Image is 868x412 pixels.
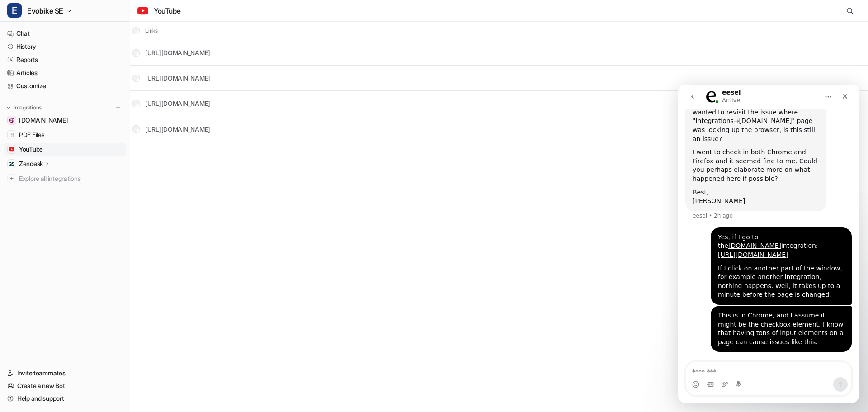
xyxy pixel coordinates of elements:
[145,125,210,133] a: [URL][DOMAIN_NAME]
[4,114,126,127] a: www.evobike.se[DOMAIN_NAME]
[33,143,174,220] div: Yes, if I go to the[DOMAIN_NAME]integration:[URL][DOMAIN_NAME]If I click on another part of the w...
[4,367,126,379] a: Invite teammates
[4,392,126,405] a: Help and support
[4,53,126,66] a: Reports
[14,104,42,111] p: Integrations
[4,80,126,92] a: Customize
[4,379,126,392] a: Create a new Bot
[14,128,55,134] div: eesel • 2h ago
[154,5,180,16] p: YouTube
[19,130,44,139] span: PDF Files
[19,171,123,186] span: Explore all integrations
[7,221,174,278] div: daniel.nordh@nordbutiker.se says…
[4,103,44,112] button: Integrations
[50,157,103,165] a: [DOMAIN_NAME]
[5,104,12,111] img: expand menu
[137,5,148,16] img: youtube.svg
[4,66,126,79] a: Articles
[7,174,16,183] img: explore all integrations
[4,40,126,53] a: History
[7,3,22,18] span: E
[14,14,141,59] div: Great to see it working for you! I just wanted to revisit the issue where "Integrations→[DOMAIN_N...
[14,63,141,99] div: I went to check in both Chrome and Firefox and it seemed fine to me. Could you perhaps elaborate ...
[40,148,166,175] div: Yes, if I go to the integration:
[9,118,14,123] img: www.evobike.se
[4,128,126,141] a: PDF FilesPDF Files
[19,159,43,168] p: Zendesk
[115,104,121,111] img: menu_add.svg
[155,293,170,307] button: Send a message…
[9,132,14,137] img: PDF Files
[43,296,50,303] button: Upload attachment
[14,296,21,303] button: Emoji picker
[8,277,173,293] textarea: Message…
[33,221,174,267] div: This is in Chrome, and I assume it might be the checkbox element. I know that having tons of inpu...
[40,227,166,262] div: This is in Chrome, and I assume it might be the checkbox element. I know that having tons of inpu...
[4,27,126,40] a: Chat
[19,116,68,125] span: [DOMAIN_NAME]
[145,99,210,107] a: [URL][DOMAIN_NAME]
[40,180,166,215] div: If I click on another part of the window, for example another integration, nothing happens. Well,...
[14,112,141,121] div: [PERSON_NAME]
[40,166,110,174] a: [URL][DOMAIN_NAME]
[14,104,141,113] div: Best,
[4,143,126,156] a: YouTubeYouTube
[145,49,210,57] a: [URL][DOMAIN_NAME]
[7,143,174,221] div: daniel.nordh@nordbutiker.se says…
[132,25,158,36] th: Links
[9,161,14,166] img: Zendesk
[145,74,210,82] a: [URL][DOMAIN_NAME]
[27,5,63,17] span: Evobike SE
[678,85,859,403] iframe: Intercom live chat
[19,145,43,154] span: YouTube
[28,296,36,303] button: Gif picker
[57,296,65,303] button: Start recording
[9,147,14,152] img: YouTube
[4,172,126,185] a: Explore all integrations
